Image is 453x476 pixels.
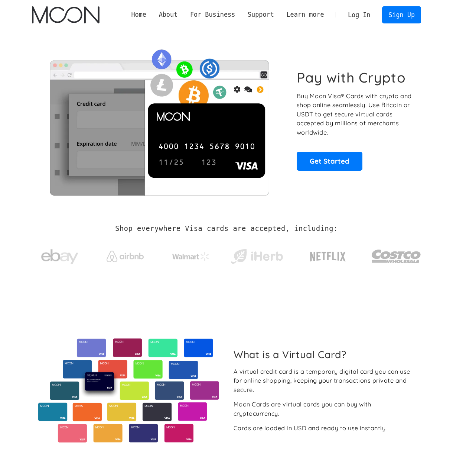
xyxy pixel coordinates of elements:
img: Moon Cards let you spend your crypto anywhere Visa is accepted. [32,44,286,195]
div: About [153,10,184,19]
a: Airbnb [98,243,153,266]
img: Costco [371,242,421,270]
div: For Business [190,10,235,19]
img: ebay [41,245,78,268]
img: Moon Logo [32,6,99,23]
div: Learn more [280,10,330,19]
a: Home [125,10,153,19]
p: Buy Moon Visa® Cards with crypto and shop online seamlessly! Use Bitcoin or USDT to get secure vi... [297,91,413,137]
a: Get Started [297,152,362,170]
div: Support [241,10,280,19]
a: home [32,6,99,23]
a: Netflix [295,240,361,270]
a: Walmart [163,245,219,265]
img: Walmart [172,252,209,261]
a: Log In [342,7,377,23]
a: Costco [371,235,421,274]
div: Learn more [286,10,324,19]
div: Cards are loaded in USD and ready to use instantly. [234,424,387,433]
div: For Business [184,10,241,19]
div: About [159,10,178,19]
img: Airbnb [107,251,144,262]
h2: What is a Virtual Card? [234,348,415,360]
a: Sign Up [382,6,421,23]
h1: Pay with Crypto [297,69,406,86]
img: iHerb [229,247,284,266]
a: ebay [32,238,87,272]
img: Netflix [309,247,346,266]
a: iHerb [229,239,284,270]
div: Support [248,10,274,19]
h2: Shop everywhere Visa cards are accepted, including: [115,225,338,233]
div: A virtual credit card is a temporary digital card you can use for online shopping, keeping your t... [234,367,415,395]
div: Moon Cards are virtual cards you can buy with cryptocurrency. [234,400,415,418]
img: Virtual cards from Moon [37,338,220,443]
